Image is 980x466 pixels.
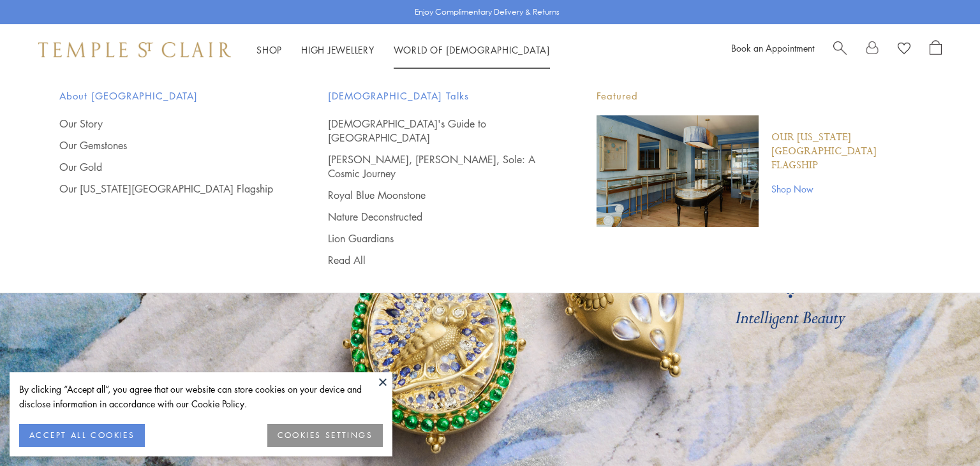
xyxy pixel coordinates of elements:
[59,117,277,131] a: Our Story
[256,43,282,56] a: ShopShop
[731,41,814,54] a: Book an Appointment
[930,40,942,59] a: Open Shopping Bag
[267,424,383,447] button: COOKIES SETTINGS
[328,253,546,267] a: Read All
[394,43,550,56] a: World of [DEMOGRAPHIC_DATA]World of [DEMOGRAPHIC_DATA]
[59,138,277,152] a: Our Gemstones
[597,88,921,104] p: Featured
[301,43,375,56] a: High JewelleryHigh Jewellery
[898,40,910,59] a: View Wishlist
[415,6,560,18] p: Enjoy Complimentary Delivery & Returns
[328,210,546,224] a: Nature Deconstructed
[328,88,546,104] span: [DEMOGRAPHIC_DATA] Talks
[328,117,546,145] a: [DEMOGRAPHIC_DATA]'s Guide to [GEOGRAPHIC_DATA]
[771,131,921,173] a: Our [US_STATE][GEOGRAPHIC_DATA] Flagship
[38,42,231,57] img: Temple St. Clair
[916,406,967,453] iframe: Gorgias live chat messenger
[19,424,145,447] button: ACCEPT ALL COOKIES
[328,231,546,245] a: Lion Guardians
[328,152,546,180] a: [PERSON_NAME], [PERSON_NAME], Sole: A Cosmic Journey
[328,188,546,202] a: Royal Blue Moonstone
[833,40,847,59] a: Search
[59,88,277,104] span: About [GEOGRAPHIC_DATA]
[19,382,383,411] div: By clicking “Accept all”, you agree that our website can store cookies on your device and disclos...
[256,42,550,58] nav: Main navigation
[59,182,277,196] a: Our [US_STATE][GEOGRAPHIC_DATA] Flagship
[771,182,921,196] a: Shop Now
[59,160,277,174] a: Our Gold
